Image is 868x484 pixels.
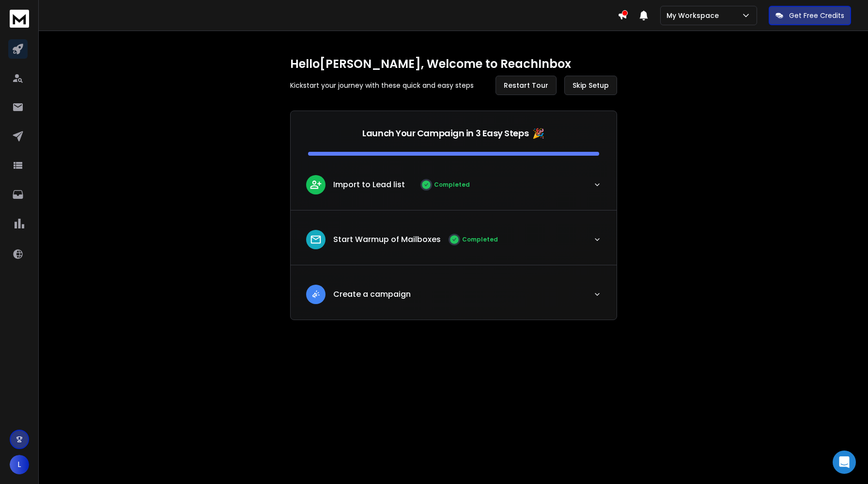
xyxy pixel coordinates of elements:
img: lead [310,178,322,191]
button: L [10,455,29,474]
button: leadStart Warmup of MailboxesCompleted [291,222,617,265]
img: lead [310,233,322,246]
img: lead [310,288,322,300]
p: Import to Lead list [333,179,405,191]
button: leadCreate a campaign [291,277,617,320]
button: Get Free Credits [769,6,851,25]
button: leadImport to Lead listCompleted [291,167,617,210]
p: Launch Your Campaign in 3 Easy Steps [362,127,528,140]
p: Create a campaign [333,289,411,300]
span: Skip Setup [573,81,609,90]
h1: Hello [PERSON_NAME] , Welcome to ReachInbox [290,56,617,72]
p: My Workspace [666,11,723,20]
p: Completed [462,236,498,243]
img: logo [10,10,29,28]
p: Completed [434,181,470,189]
button: Restart Tour [496,76,557,95]
button: Skip Setup [564,76,617,95]
p: Kickstart your journey with these quick and easy steps [290,81,474,90]
p: Start Warmup of Mailboxes [333,234,441,245]
span: 🎉 [532,127,544,140]
p: Get Free Credits [789,11,844,20]
div: Open Intercom Messenger [833,451,856,474]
